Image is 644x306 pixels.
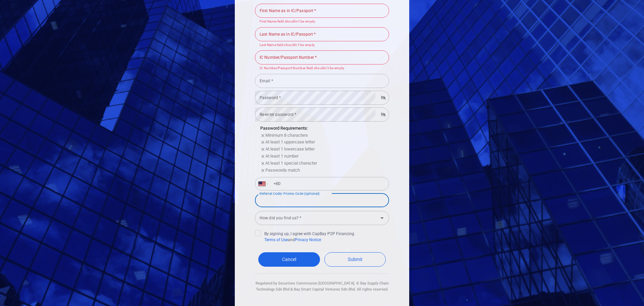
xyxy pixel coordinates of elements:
[295,237,321,242] a: Privacy Notice
[269,178,385,189] input: Enter phone number *
[265,139,315,144] span: At least 1 uppercase letter
[264,237,288,242] a: Terms of Use
[265,161,317,166] span: At least 1 special character
[258,252,320,267] a: Cancel
[260,42,384,48] p: Last Name field shouldn’t be empty.
[377,213,387,223] button: Open
[265,154,299,159] span: At least 1 number
[255,274,389,292] div: Regulated by Securities Commission [GEOGRAPHIC_DATA]. © Bay Supply Chain Technology Sdn Bhd & Bay...
[260,65,384,71] p: IC Number/Passport Number field shouldn’t be empty.
[265,133,308,138] span: Minimum 8 characters
[260,126,308,131] span: Password Requirements:
[282,257,296,262] span: Cancel
[265,146,315,151] span: At least 1 lowercase letter
[324,252,386,267] button: Submit
[265,168,300,173] span: Passwords match
[255,230,354,243] span: By signing up, I agree with CapBay P2P Financing and
[260,191,320,196] label: Referral Code/ Promo Code (optional)
[260,19,384,25] p: First Name field shouldn’t be empty.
